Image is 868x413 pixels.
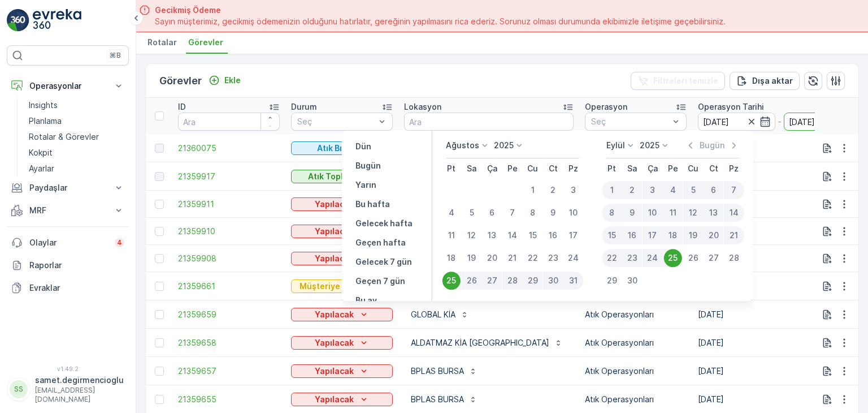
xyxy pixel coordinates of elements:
[35,375,124,386] p: samet.degirmencioglu
[351,140,376,153] button: Dün
[663,226,683,244] div: 18
[631,72,725,90] button: Filtreleri temizle
[411,365,464,377] p: BPLAS BURSA
[463,249,481,267] div: 19
[404,362,484,380] button: BPLAS BURSA
[29,260,124,271] p: Raporlar
[404,101,441,113] p: Lokasyon
[640,140,659,151] p: 2025
[462,272,482,290] div: 26
[178,365,280,377] a: 21359657
[698,113,775,131] input: dd/mm/yyyy
[606,140,625,151] p: Eylül
[724,226,744,244] div: 21
[704,226,724,244] div: 20
[29,237,108,248] p: Olaylar
[483,226,501,244] div: 13
[524,249,542,267] div: 22
[178,337,280,349] a: 21359658
[482,272,502,290] div: 27
[355,256,412,268] p: Gelecek 7 gün
[29,115,62,127] p: Planlama
[543,272,563,290] div: 30
[178,309,280,320] span: 21359659
[565,226,583,244] div: 17
[351,255,416,269] button: Gelecek 7 gün
[117,238,122,247] p: 4
[351,274,410,288] button: Geçen 7 gün
[29,80,106,92] p: Operasyonlar
[725,249,743,267] div: 28
[178,143,280,154] span: 21360075
[643,181,663,199] div: 3
[188,37,223,48] span: Görevler
[504,204,522,222] div: 7
[355,295,377,306] p: Bu ay
[442,249,461,267] div: 18
[155,338,164,347] div: Toggle Row Selected
[178,171,280,182] span: 21359917
[24,129,129,145] a: Rotalar & Görevler
[692,191,866,218] td: [DATE]
[692,300,866,329] td: [DATE]
[622,249,643,267] div: 23
[24,145,129,161] a: Kokpit
[29,147,53,158] p: Kokpit
[692,134,866,162] td: [DATE]
[315,337,354,349] p: Yapılacak
[7,254,129,277] a: Raporlar
[404,390,484,408] button: BPLAS BURSA
[291,170,393,183] button: Atık Toplandı
[692,357,866,385] td: [DATE]
[33,9,81,32] img: logo_light-DOdMpM7g.png
[300,281,369,292] p: Müşteriye gelindi
[351,178,381,192] button: Yarın
[355,237,406,248] p: Geçen hafta
[463,204,481,222] div: 5
[291,197,393,211] button: Yapılacak
[523,158,543,179] th: Cuma
[442,272,461,290] div: 25
[663,204,683,222] div: 11
[504,226,522,244] div: 14
[683,204,704,222] div: 12
[585,101,627,113] p: Operasyon
[653,75,718,87] p: Filtreleri temizle
[602,204,622,222] div: 8
[504,249,522,267] div: 21
[24,161,129,177] a: Ayarlar
[700,140,724,151] p: Bugün
[502,272,523,290] div: 28
[355,199,390,210] p: Bu hafta
[698,101,764,113] p: Operasyon Tarihi
[524,204,542,222] div: 8
[291,141,393,155] button: Atık Bırakıldı
[308,171,361,182] p: Atık Toplandı
[483,249,501,267] div: 20
[291,101,317,113] p: Durum
[24,113,129,129] a: Planlama
[7,277,129,299] a: Evraklar
[178,281,280,292] span: 21359661
[482,158,502,179] th: Çarşamba
[178,199,280,210] a: 21359911
[544,226,562,244] div: 16
[622,158,643,179] th: Salı
[155,310,164,319] div: Toggle Row Selected
[778,115,782,128] p: -
[579,300,692,329] td: Atık Operasyonları
[291,336,393,350] button: Yapılacak
[110,51,121,60] p: ⌘B
[724,181,744,199] div: 7
[565,204,583,222] div: 10
[24,97,129,113] a: Insights
[563,158,584,179] th: Pazar
[178,394,280,405] span: 21359655
[29,100,58,111] p: Insights
[155,200,164,209] div: Toggle Row Selected
[29,282,124,294] p: Evraklar
[178,101,186,113] p: ID
[297,116,375,127] p: Seç
[224,75,241,86] p: Ekle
